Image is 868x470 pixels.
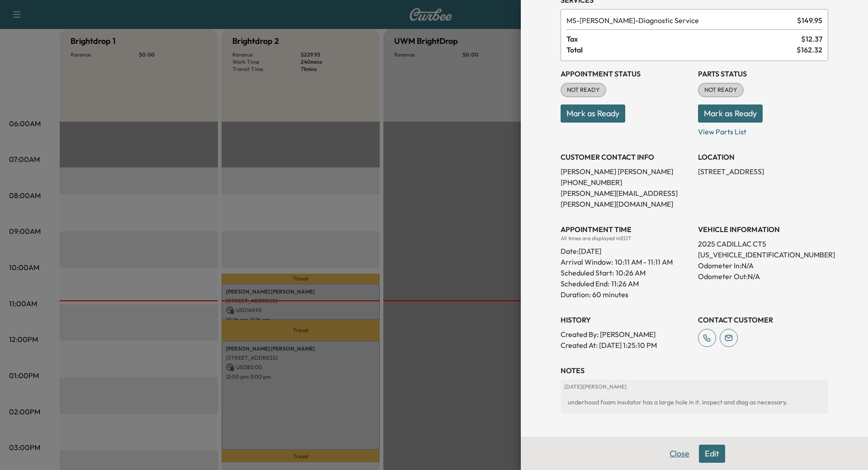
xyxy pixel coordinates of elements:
p: 2025 CADILLAC CT5 [698,238,828,249]
h3: LOCATION [698,152,828,162]
p: [STREET_ADDRESS] [698,166,828,177]
button: Mark as Ready [561,104,625,123]
h3: Repair Order number [561,436,828,445]
h3: Parts Status [698,68,828,79]
p: Arrival Window: [561,256,691,267]
p: Odometer Out: N/A [698,271,828,282]
p: Scheduled Start: [561,267,614,278]
span: Diagnostic Service [566,15,793,26]
p: Odometer In: N/A [698,260,828,271]
p: [PHONE_NUMBER] [561,177,691,188]
span: $ 162.32 [797,44,822,55]
div: Date: [DATE] [561,242,691,256]
div: underhood foam insulator has a large hole in it. inspect and diag as necessary. [564,394,825,410]
p: [DATE] | [PERSON_NAME] [564,383,825,390]
span: NOT READY [561,85,605,95]
p: Created At : [DATE] 1:25:10 PM [561,340,691,351]
h3: CONTACT CUSTOMER [698,314,828,325]
p: [US_VEHICLE_IDENTIFICATION_NUMBER] [698,249,828,260]
span: $ 12.37 [801,33,822,44]
p: Created By : [PERSON_NAME] [561,329,691,340]
h3: VEHICLE INFORMATION [698,224,828,235]
h3: NOTES [561,365,828,376]
button: Close [664,445,695,463]
span: 10:11 AM - 11:11 AM [615,256,673,267]
button: Mark as Ready [698,104,763,123]
p: Duration: 60 minutes [561,289,691,300]
p: Scheduled End: [561,278,609,289]
div: All times are displayed in EDT [561,235,691,242]
h3: Appointment Status [561,68,691,79]
p: View Parts List [698,123,828,137]
span: $ 149.95 [797,15,822,26]
p: [PERSON_NAME] [PERSON_NAME] [561,166,691,177]
span: NOT READY [699,85,743,95]
button: Edit [699,445,725,463]
p: 10:26 AM [616,267,646,278]
span: Total [566,44,797,55]
h3: History [561,314,691,325]
h3: APPOINTMENT TIME [561,224,691,235]
h3: CUSTOMER CONTACT INFO [561,152,691,162]
p: [PERSON_NAME][EMAIL_ADDRESS][PERSON_NAME][DOMAIN_NAME] [561,188,691,209]
p: 11:26 AM [611,278,639,289]
span: Tax [566,33,801,44]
